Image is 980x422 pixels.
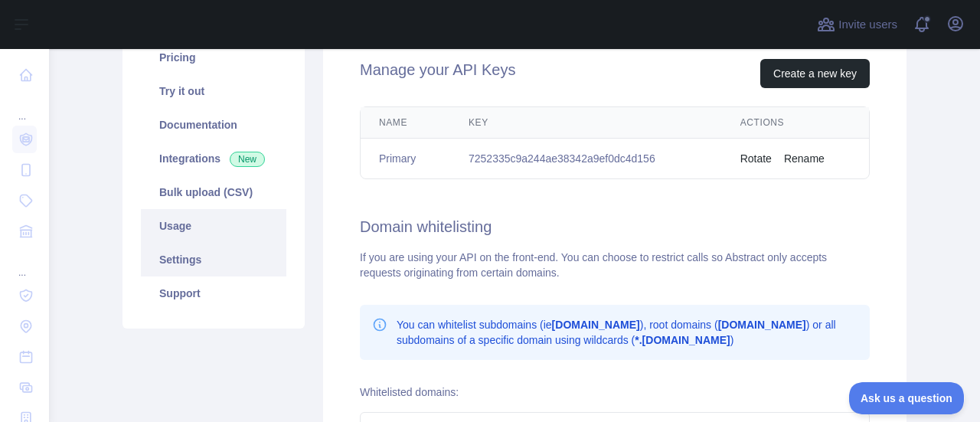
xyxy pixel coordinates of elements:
p: You can whitelist subdomains (ie ), root domains ( ) or all subdomains of a specific domain using... [397,317,857,348]
a: Pricing [141,41,286,74]
span: Invite users [838,16,897,34]
th: Key [450,107,722,139]
a: Settings [141,243,286,276]
a: Bulk upload (CSV) [141,175,286,209]
th: Actions [722,107,869,139]
button: Invite users [814,12,900,37]
span: New [230,152,265,167]
a: Usage [141,209,286,243]
a: Support [141,276,286,310]
a: Integrations New [141,142,286,175]
h2: Domain whitelisting [360,216,870,237]
b: [DOMAIN_NAME] [718,319,806,331]
a: Documentation [141,108,286,142]
button: Rotate [740,151,772,166]
th: Name [361,107,450,139]
div: If you are using your API on the front-end. You can choose to restrict calls so Abstract only acc... [360,250,870,280]
button: Rename [784,151,825,166]
td: Primary [361,139,450,179]
h2: Manage your API Keys [360,59,515,88]
button: Create a new key [760,59,870,88]
td: 7252335c9a244ae38342a9ef0dc4d156 [450,139,722,179]
div: ... [12,248,37,279]
b: [DOMAIN_NAME] [552,319,640,331]
b: *.[DOMAIN_NAME] [635,334,730,346]
label: Whitelisted domains: [360,386,459,398]
a: Try it out [141,74,286,108]
div: ... [12,92,37,123]
iframe: Toggle Customer Support [849,382,965,414]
